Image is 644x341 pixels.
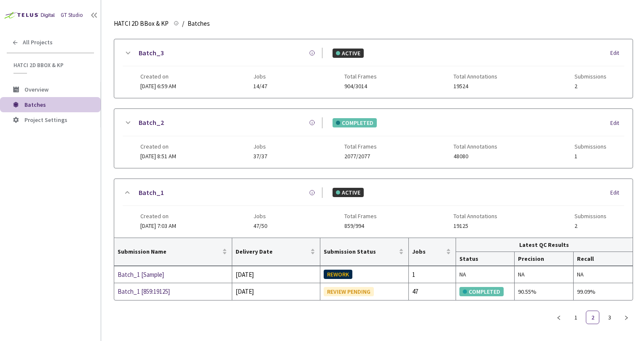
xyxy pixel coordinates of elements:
[140,213,176,219] span: Created on
[552,311,566,324] li: Previous Page
[574,73,606,80] span: Submissions
[456,252,515,266] th: Status
[232,238,321,266] th: Delivery Date
[324,270,352,279] div: REWORK
[574,83,606,89] span: 2
[620,311,633,324] li: Next Page
[603,311,616,324] a: 3
[333,118,377,127] div: COMPLETED
[140,152,176,160] span: [DATE] 8:51 AM
[569,311,582,324] a: 1
[459,270,511,279] div: NA
[324,248,397,255] span: Submission Status
[13,62,89,69] span: HATCI 2D BBox & KP
[577,270,629,279] div: NA
[188,19,210,29] span: Batches
[140,222,176,230] span: [DATE] 7:03 AM
[344,143,377,150] span: Total Frames
[574,252,633,266] th: Recall
[333,49,364,58] div: ACTIVE
[139,117,164,128] a: Batch_2
[518,287,570,296] div: 90.55%
[114,179,633,238] div: Batch_1ACTIVEEditCreated on[DATE] 7:03 AMJobs47/50Total Frames859/994Total Annotations19125Submis...
[344,83,377,89] span: 904/3014
[236,287,317,297] div: [DATE]
[320,238,409,266] th: Submission Status
[253,73,267,80] span: Jobs
[556,315,561,320] span: left
[24,116,67,124] span: Project Settings
[610,119,624,127] div: Edit
[333,188,364,197] div: ACTIVE
[610,189,624,197] div: Edit
[453,73,497,80] span: Total Annotations
[552,311,566,324] button: left
[412,248,444,255] span: Jobs
[253,143,267,150] span: Jobs
[253,153,267,160] span: 37/37
[114,109,633,168] div: Batch_2COMPLETEDEditCreated on[DATE] 8:51 AMJobs37/37Total Frames2077/2077Total Annotations48080S...
[453,213,497,219] span: Total Annotations
[586,311,599,324] li: 2
[253,83,267,89] span: 14/47
[344,153,377,160] span: 2077/2077
[182,19,184,29] li: /
[577,287,629,296] div: 99.09%
[344,213,377,219] span: Total Frames
[574,223,606,229] span: 2
[140,73,176,80] span: Created on
[412,270,452,280] div: 1
[456,238,633,252] th: Latest QC Results
[574,143,606,150] span: Submissions
[61,11,83,19] div: GT Studio
[569,311,582,324] li: 1
[118,287,207,297] a: Batch_1 [859:19125]
[515,252,574,266] th: Precision
[610,49,624,57] div: Edit
[114,39,633,98] div: Batch_3ACTIVEEditCreated on[DATE] 6:59 AMJobs14/47Total Frames904/3014Total Annotations19524Submi...
[118,270,207,280] a: Batch_1 [Sample]
[24,86,48,93] span: Overview
[139,48,164,58] a: Batch_3
[118,248,220,255] span: Submission Name
[324,287,374,296] div: REVIEW PENDING
[23,39,53,46] span: All Projects
[139,187,164,198] a: Batch_1
[236,248,309,255] span: Delivery Date
[518,270,570,279] div: NA
[620,311,633,324] button: right
[412,287,452,297] div: 47
[114,238,232,266] th: Submission Name
[236,270,317,280] div: [DATE]
[24,101,46,108] span: Batches
[344,223,377,229] span: 859/994
[453,143,497,150] span: Total Annotations
[253,213,267,219] span: Jobs
[344,73,377,80] span: Total Frames
[409,238,456,266] th: Jobs
[453,153,497,160] span: 48080
[603,311,616,324] li: 3
[140,143,176,150] span: Created on
[140,82,176,90] span: [DATE] 6:59 AM
[574,213,606,219] span: Submissions
[453,223,497,229] span: 19125
[586,311,599,324] a: 2
[114,19,169,29] span: HATCI 2D BBox & KP
[253,223,267,229] span: 47/50
[624,315,629,320] span: right
[574,153,606,160] span: 1
[459,287,504,296] div: COMPLETED
[453,83,497,89] span: 19524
